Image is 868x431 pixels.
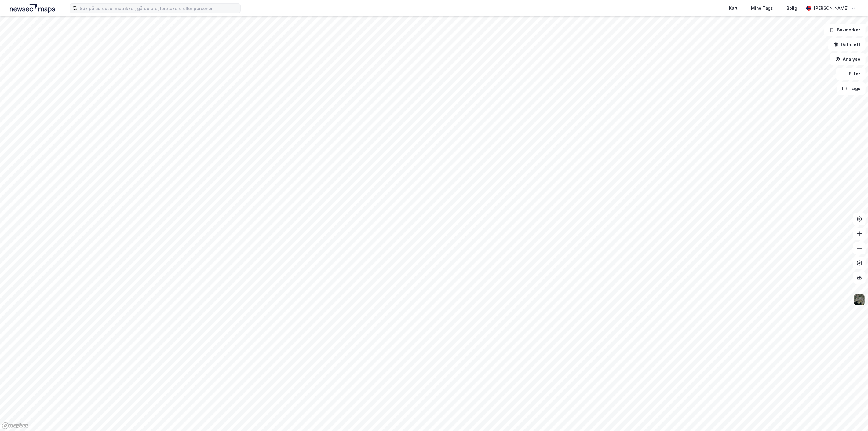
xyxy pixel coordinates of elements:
[10,4,55,13] img: logo.a4113a55bc3d86da70a041830d287a7e.svg
[814,5,848,12] div: [PERSON_NAME]
[751,5,773,12] div: Mine Tags
[786,5,797,12] div: Bolig
[837,402,868,431] iframe: Chat Widget
[729,5,738,12] div: Kart
[77,4,240,13] input: Søk på adresse, matrikkel, gårdeiere, leietakere eller personer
